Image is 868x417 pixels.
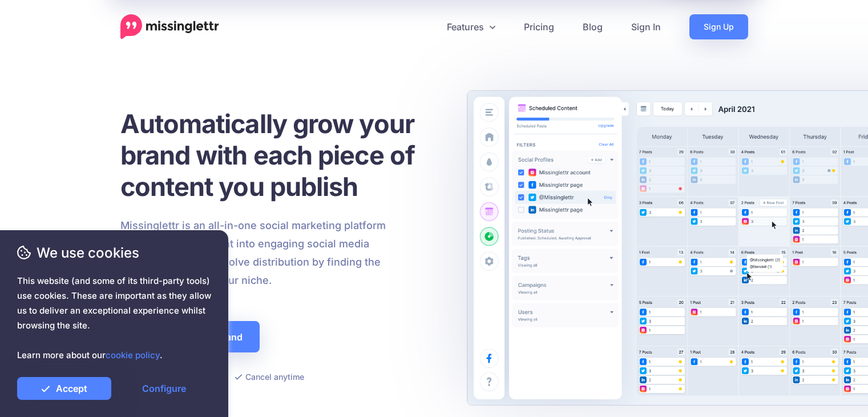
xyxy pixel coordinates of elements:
[235,370,304,384] li: Cancel anytime
[120,216,386,290] p: Missinglettr is an all-in-one social marketing platform that turns your content into engaging soc...
[17,243,211,263] span: We use cookies
[120,14,219,39] a: Home
[510,14,568,39] a: Pricing
[17,274,211,363] span: This website (and some of its third-party tools) use cookies. These are important as they allow u...
[568,14,617,39] a: Blog
[17,377,111,400] a: Accept
[433,14,510,39] a: Features
[689,14,748,39] a: Sign Up
[117,377,211,400] a: Configure
[120,108,443,202] h1: Automatically grow your brand with each piece of content you publish
[106,350,160,360] a: cookie policy
[617,14,675,39] a: Sign In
